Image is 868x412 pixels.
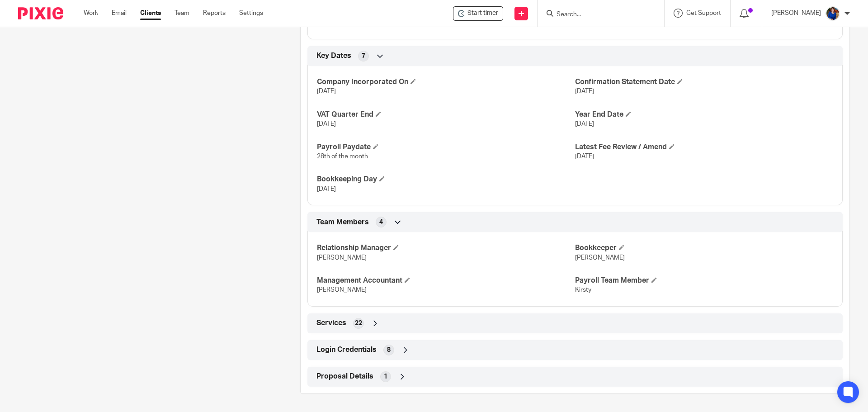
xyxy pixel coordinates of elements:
span: [DATE] [317,186,336,192]
a: Team [175,9,189,18]
a: Email [112,9,127,18]
a: Reports [203,9,226,18]
h4: Bookkeeping Day [317,175,575,184]
span: [DATE] [575,88,594,95]
h4: Payroll Team Member [575,276,833,285]
h4: VAT Quarter End [317,110,575,119]
span: 22 [355,319,362,328]
span: 28th of the month [317,153,368,160]
img: Pixie [18,7,63,19]
a: Work [84,9,98,18]
span: Get Support [686,10,721,16]
span: [PERSON_NAME] [575,255,625,261]
h4: Year End Date [575,110,833,119]
span: [DATE] [575,121,594,127]
span: Login Credentials [316,345,377,355]
span: Services [316,318,346,328]
h4: Bookkeeper [575,243,833,253]
h4: Company Incorporated On [317,77,575,87]
h4: Latest Fee Review / Amend [575,142,833,152]
h4: Management Accountant [317,276,575,285]
span: [DATE] [317,88,336,95]
img: Nicole.jpeg [826,6,840,21]
span: Proposal Details [316,372,373,381]
a: Clients [140,9,161,18]
span: Team Members [316,218,369,227]
span: 4 [379,218,383,227]
span: 1 [384,372,387,381]
h4: Relationship Manager [317,243,575,253]
a: Settings [239,9,263,18]
input: Search [556,11,637,19]
span: Start timer [467,9,498,18]
p: [PERSON_NAME] [771,9,821,18]
span: [DATE] [575,153,594,160]
span: Kirsty [575,287,591,293]
h4: Payroll Paydate [317,142,575,152]
h4: Confirmation Statement Date [575,77,833,87]
span: [PERSON_NAME] [317,287,367,293]
span: 8 [387,346,391,355]
span: 7 [362,52,365,61]
span: [DATE] [317,121,336,127]
span: [PERSON_NAME] [317,255,367,261]
div: Tokenovate Limited [453,6,503,21]
span: Key Dates [316,51,351,61]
